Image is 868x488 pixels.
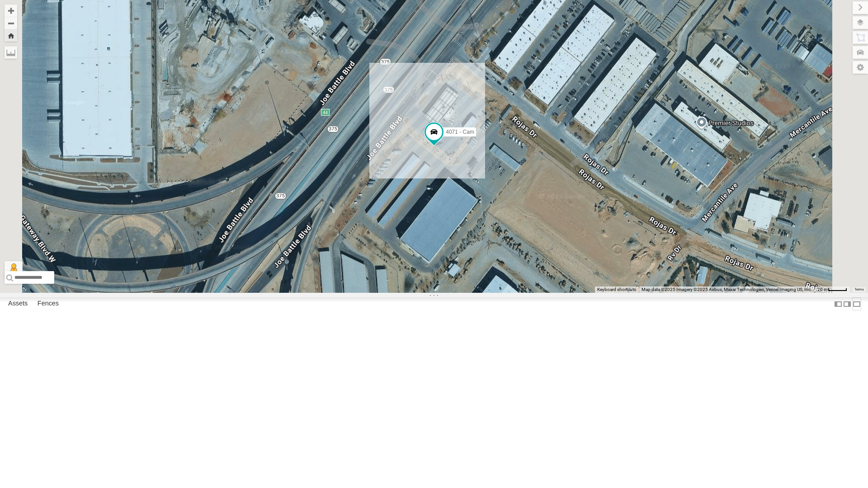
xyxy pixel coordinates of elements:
[817,287,828,292] span: 20 m
[843,297,852,310] label: Dock Summary Table to the Right
[5,5,17,17] button: Zoom in
[815,286,850,293] button: Map Scale: 20 m per 39 pixels
[834,297,843,310] label: Dock Summary Table to the Left
[4,298,32,310] label: Assets
[597,286,636,293] button: Keyboard shortcuts
[642,287,812,292] span: Map data ©2025 Imagery ©2025 Airbus, Maxar Technologies, Vexcel Imaging US, Inc.
[853,61,868,74] label: Map Settings
[5,17,17,29] button: Zoom out
[5,261,23,279] button: Drag Pegman onto the map to open Street View
[33,298,63,310] label: Fences
[446,129,474,135] span: 4071 - Cam
[852,297,861,310] label: Hide Summary Table
[854,288,864,291] a: Terms (opens in new tab)
[5,29,17,42] button: Zoom Home
[5,46,17,59] label: Measure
